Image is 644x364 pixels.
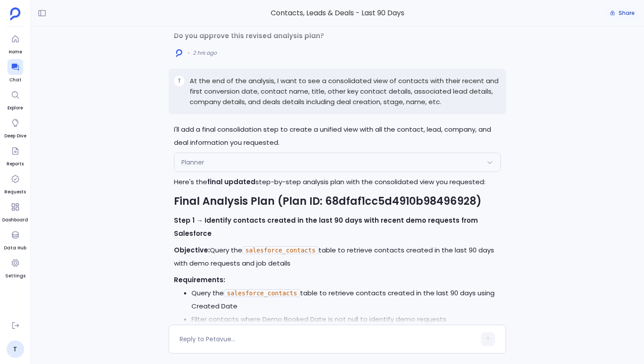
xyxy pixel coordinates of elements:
code: salesforce_contacts [224,289,300,297]
a: Reports [7,143,24,168]
img: petavue logo [10,7,21,21]
a: Chat [7,59,23,84]
span: Chat [7,77,23,84]
a: Settings [5,255,25,280]
span: Data Hub [4,245,26,252]
p: I'll add a final consolidation step to create a unified view with all the contact, lead, company,... [174,123,501,149]
span: Deep Dive [4,133,26,140]
h2: Final Analysis Plan (Plan ID: 68dfaf1cc5d4910b98496928) [174,194,501,209]
img: logo [176,49,182,57]
span: Dashboard [2,217,28,224]
span: Home [7,49,23,56]
strong: final updated [207,177,255,186]
a: Deep Dive [4,115,26,140]
span: 2 hrs ago [193,49,217,56]
code: salesforce_contacts [242,246,318,254]
a: Home [7,31,23,56]
strong: Objective: [174,245,210,255]
span: Share [619,10,634,17]
p: Query the table to retrieve contacts created in the last 90 days with demo requests and job details [174,244,501,270]
span: Reports [7,161,24,168]
a: Dashboard [2,199,28,224]
span: Explore [7,105,23,112]
span: Settings [5,273,25,280]
span: Requests [4,189,26,196]
a: Explore [7,87,23,112]
strong: Step 1 → Identify contacts created in the last 90 days with recent demo requests from Salesforce [174,216,478,238]
span: Contacts, Leads & Deals - Last 90 Days [169,7,506,19]
span: Planner [181,158,204,167]
p: Here's the step-by-step analysis plan with the consolidated view you requested: [174,175,501,189]
li: Query the table to retrieve contacts created in the last 90 days using Created Date [191,287,501,313]
a: Requests [4,171,26,196]
strong: Requirements: [174,275,225,284]
a: Data Hub [4,227,26,252]
p: At the end of the analysis, I want to see a consolidated view of contacts with their recent and f... [190,76,501,107]
button: Share [605,7,640,19]
a: T [7,340,24,358]
span: T [178,77,181,84]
